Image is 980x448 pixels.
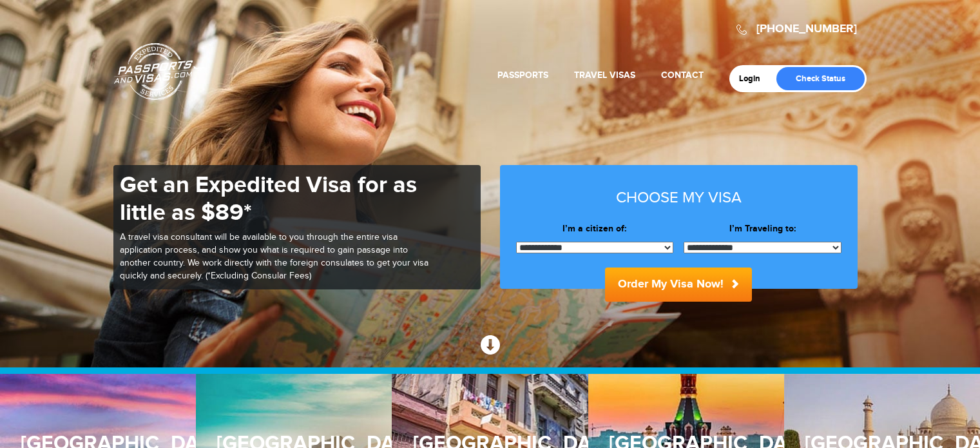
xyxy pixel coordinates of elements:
[516,190,841,206] h3: Choose my visa
[661,70,704,81] a: Contact
[684,222,841,235] label: I’m Traveling to:
[756,22,857,36] a: [PHONE_NUMBER]
[574,70,635,81] a: Travel Visas
[776,67,865,90] a: Check Status
[120,171,429,227] h1: Get an Expedited Visa for as little as $89*
[516,222,674,235] label: I’m a citizen of:
[120,231,429,283] p: A travel visa consultant will be available to you through the entire visa application process, an...
[605,268,752,302] button: Order My Visa Now!
[497,70,548,81] a: Passports
[114,43,206,101] a: Passports & [DOMAIN_NAME]
[739,73,769,84] a: Login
